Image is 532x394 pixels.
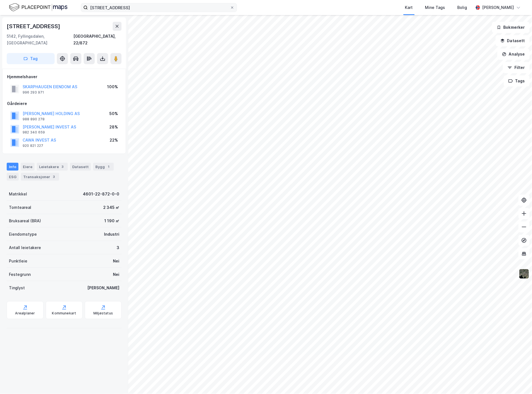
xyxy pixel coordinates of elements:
[9,244,41,251] div: Antall leietakere
[37,163,68,171] div: Leietakere
[117,244,119,251] div: 3
[458,4,467,11] div: Bolig
[51,174,57,180] div: 3
[405,4,413,11] div: Kart
[504,367,532,394] iframe: Chat Widget
[70,163,91,171] div: Datasett
[106,164,112,169] div: 1
[109,110,118,117] div: 50%
[496,35,530,46] button: Datasett
[107,83,118,90] div: 100%
[503,62,530,73] button: Filter
[109,124,118,130] div: 28%
[9,271,31,278] div: Festegrunn
[93,311,113,316] div: Miljøstatus
[425,4,445,11] div: Mine Tags
[7,173,19,181] div: ESG
[87,285,119,291] div: [PERSON_NAME]
[21,173,59,181] div: Transaksjoner
[482,4,514,11] div: [PERSON_NAME]
[15,311,35,316] div: Arealplaner
[497,49,530,60] button: Analyse
[113,258,119,264] div: Nei
[7,73,121,80] div: Hjemmelshaver
[7,163,18,171] div: Info
[7,53,55,64] button: Tag
[23,117,45,121] div: 988 890 278
[74,33,122,46] div: [GEOGRAPHIC_DATA], 22/872
[113,271,119,278] div: Nei
[7,22,61,31] div: [STREET_ADDRESS]
[9,231,37,238] div: Eiendomstype
[504,75,530,87] button: Tags
[9,204,31,211] div: Tomteareal
[110,137,118,144] div: 22%
[60,164,66,169] div: 3
[9,3,67,12] img: logo.f888ab2527a4732fd821a326f86c7f29.svg
[9,285,25,291] div: Tinglyst
[492,22,530,33] button: Bokmerker
[9,191,27,197] div: Matrikkel
[93,163,114,171] div: Bygg
[504,367,532,394] div: Kontrollprogram for chat
[7,100,121,107] div: Gårdeiere
[9,258,27,264] div: Punktleie
[23,130,45,135] div: 982 340 659
[83,191,119,197] div: 4601-22-872-0-0
[9,218,41,224] div: Bruksareal (BRA)
[104,218,119,224] div: 1 190 ㎡
[7,33,74,46] div: 5142, Fyllingsdalen, [GEOGRAPHIC_DATA]
[23,90,44,95] div: 996 293 971
[103,204,119,211] div: 2 345 ㎡
[23,144,43,148] div: 920 821 227
[519,269,529,279] img: 9k=
[88,3,230,12] input: Søk på adresse, matrikkel, gårdeiere, leietakere eller personer
[104,231,119,238] div: Industri
[52,311,76,316] div: Kommunekart
[21,163,35,171] div: Eiere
